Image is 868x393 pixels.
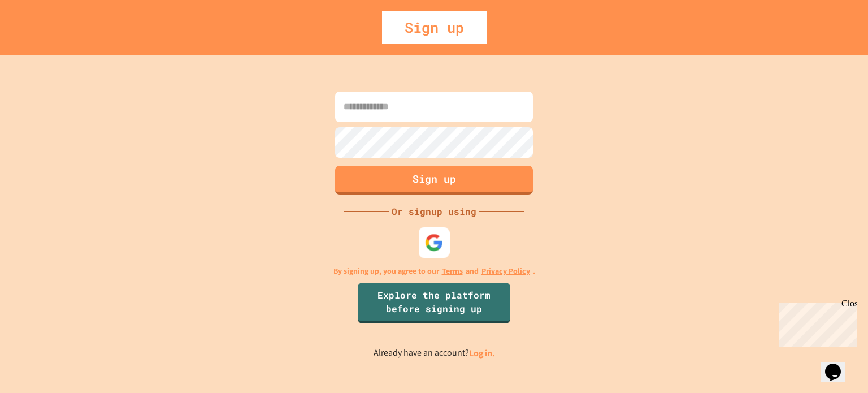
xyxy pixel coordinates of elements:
img: google-icon.svg [425,233,444,252]
iframe: chat widget [774,299,857,347]
a: Terms [442,265,463,277]
p: By signing up, you agree to our and . [333,265,535,277]
button: Sign up [335,166,533,195]
a: Explore the platform before signing up [358,283,510,323]
div: Chat with us now!Close [5,5,78,72]
div: Sign up [382,11,487,44]
div: Or signup using [389,205,479,218]
iframe: chat widget [821,348,857,382]
a: Privacy Policy [481,265,530,277]
a: Log in. [469,347,495,359]
p: Already have an account? [374,346,495,360]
